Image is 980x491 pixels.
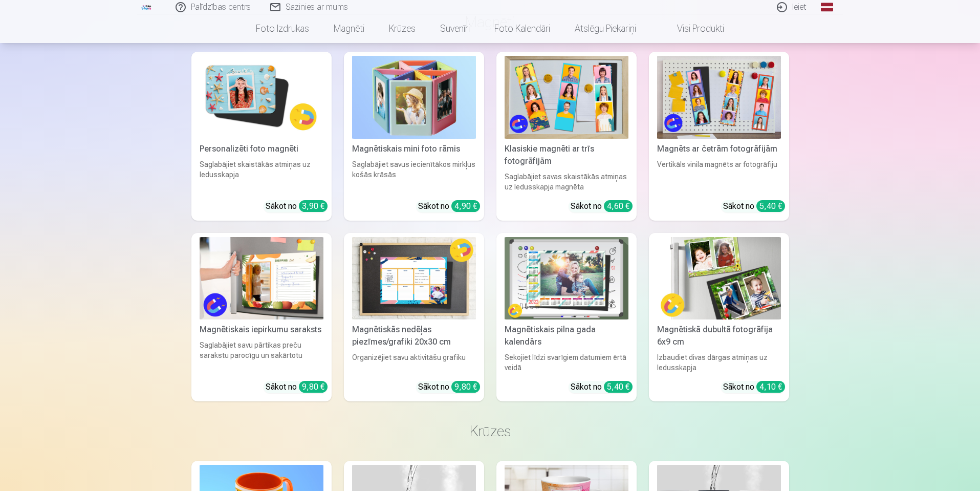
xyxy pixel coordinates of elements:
[200,237,323,319] img: Magnētiskais iepirkumu saraksts
[348,324,480,348] div: Magnētiskās nedēļas piezīmes/grafiki 20x30 cm
[496,233,637,401] a: Magnētiskais pilna gada kalendārsMagnētiskais pilna gada kalendārsSekojiet līdzi svarīgiem datumi...
[657,237,781,319] img: Magnētiskā dubultā fotogrāfija 6x9 cm
[141,4,153,10] img: /fa3
[244,14,321,43] a: Foto izdrukas
[604,381,633,393] div: 5,40 €
[648,14,736,43] a: Visi produkti
[649,233,789,401] a: Magnētiskā dubultā fotogrāfija 6x9 cmMagnētiskā dubultā fotogrāfija 6x9 cmIzbaudiet divas dārgas ...
[266,381,328,393] div: Sākot no
[756,200,785,212] div: 5,40 €
[571,381,633,393] div: Sākot no
[195,324,328,336] div: Magnētiskais iepirkumu saraksts
[653,352,785,373] div: Izbaudiet divas dārgas atmiņas uz ledusskapja
[200,422,781,440] h3: Krūzes
[451,381,480,393] div: 9,80 €
[500,172,633,192] div: Saglabājiet savas skaistākās atmiņas uz ledusskapja magnēta
[418,200,480,212] div: Sākot no
[723,200,785,212] div: Sākot no
[348,352,480,373] div: Organizējiet savu aktivitāšu grafiku
[191,52,332,220] a: Personalizēti foto magnētiPersonalizēti foto magnētiSaglabājiet skaistākās atmiņas uz ledusskapja...
[571,200,633,212] div: Sākot no
[352,56,476,138] img: Magnētiskais mini foto rāmis
[348,159,480,192] div: Saglabājiet savus iecienītākos mirkļus košās krāsās
[344,52,484,220] a: Magnētiskais mini foto rāmisMagnētiskais mini foto rāmisSaglabājiet savus iecienītākos mirkļus ko...
[428,14,482,43] a: Suvenīri
[604,200,633,212] div: 4,60 €
[653,159,785,192] div: Vertikāls vinila magnēts ar fotogrāfiju
[657,56,781,138] img: Magnēts ar četrām fotogrāfijām
[653,324,785,348] div: Magnētiskā dubultā fotogrāfija 6x9 cm
[500,352,633,373] div: Sekojiet līdzi svarīgiem datumiem ērtā veidā
[500,324,633,348] div: Magnētiskais pilna gada kalendārs
[299,200,328,212] div: 3,90 €
[562,14,648,43] a: Atslēgu piekariņi
[348,143,480,155] div: Magnētiskais mini foto rāmis
[266,200,328,212] div: Sākot no
[496,52,637,220] a: Klasiskie magnēti ar trīs fotogrāfijāmKlasiskie magnēti ar trīs fotogrāfijāmSaglabājiet savas ska...
[482,14,562,43] a: Foto kalendāri
[653,143,785,155] div: Magnēts ar četrām fotogrāfijām
[756,381,785,393] div: 4,10 €
[195,340,328,373] div: Saglabājiet savu pārtikas preču sarakstu parocīgu un sakārtotu
[191,233,332,401] a: Magnētiskais iepirkumu sarakstsMagnētiskais iepirkumu sarakstsSaglabājiet savu pārtikas preču sar...
[505,237,628,319] img: Magnētiskais pilna gada kalendārs
[723,381,785,393] div: Sākot no
[649,52,789,220] a: Magnēts ar četrām fotogrāfijāmMagnēts ar četrām fotogrāfijāmVertikāls vinila magnēts ar fotogrāfi...
[321,14,377,43] a: Magnēti
[352,237,476,319] img: Magnētiskās nedēļas piezīmes/grafiki 20x30 cm
[344,233,484,401] a: Magnētiskās nedēļas piezīmes/grafiki 20x30 cmMagnētiskās nedēļas piezīmes/grafiki 20x30 cmOrganiz...
[200,56,323,138] img: Personalizēti foto magnēti
[500,143,633,167] div: Klasiskie magnēti ar trīs fotogrāfijām
[195,143,328,155] div: Personalizēti foto magnēti
[377,14,428,43] a: Krūzes
[195,159,328,192] div: Saglabājiet skaistākās atmiņas uz ledusskapja
[451,200,480,212] div: 4,90 €
[299,381,328,393] div: 9,80 €
[418,381,480,393] div: Sākot no
[505,56,628,138] img: Klasiskie magnēti ar trīs fotogrāfijām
